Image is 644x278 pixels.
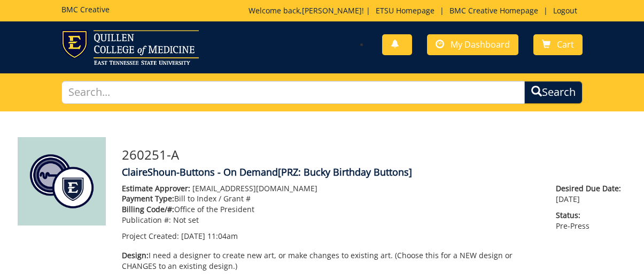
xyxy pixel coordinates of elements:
[122,250,540,272] p: I need a designer to create new art, or make changes to existing art. (Choose this for a NEW desi...
[122,204,540,215] p: Office of the President
[557,39,574,50] span: Cart
[122,215,171,225] span: Publication #:
[61,30,199,65] img: ETSU logo
[122,193,174,204] span: Payment Type:
[122,167,627,178] h4: ClaireShoun-Buttons - On Demand
[524,81,583,104] button: Search
[278,166,412,178] span: [PRZ: Bucky Birthday Buttons]
[122,231,179,241] span: Project Created:
[302,5,362,16] a: [PERSON_NAME]
[556,210,626,221] span: Status:
[533,34,583,55] a: Cart
[556,210,626,231] p: Pre-Press
[122,148,627,162] h3: 260251-A
[122,183,190,193] span: Estimate Approver:
[122,183,540,194] p: [EMAIL_ADDRESS][DOMAIN_NAME]
[181,231,238,241] span: [DATE] 11:04am
[444,5,544,16] a: BMC Creative Homepage
[556,183,626,194] span: Desired Due Date:
[451,39,510,50] span: My Dashboard
[18,137,106,226] img: Product featured image
[61,81,524,104] input: Search...
[122,250,149,260] span: Design:
[173,215,199,225] span: Not set
[370,5,440,16] a: ETSU Homepage
[427,34,518,55] a: My Dashboard
[61,5,110,13] h5: BMC Creative
[548,5,583,16] a: Logout
[122,204,174,214] span: Billing Code/#:
[249,5,583,16] p: Welcome back, ! | | |
[122,193,540,204] p: Bill to Index / Grant #
[556,183,626,205] p: [DATE]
